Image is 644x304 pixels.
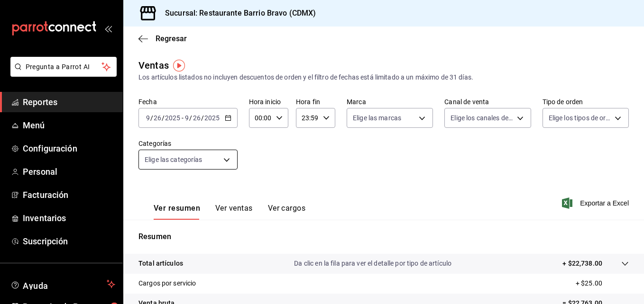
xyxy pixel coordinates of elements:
span: Elige las marcas [353,113,401,123]
label: Canal de venta [444,98,531,105]
button: open_drawer_menu [104,25,112,32]
h3: Sucursal: Restaurante Barrio Bravo (CDMX) [157,8,316,19]
span: Pregunta a Parrot AI [26,62,102,72]
div: Los artículos listados no incluyen descuentos de orden y el filtro de fechas está limitado a un m... [138,72,629,82]
font: Menú [23,120,45,130]
font: Suscripción [23,236,68,246]
button: Ver cargos [268,204,306,220]
p: Total artículos [138,259,183,268]
span: / [162,114,165,122]
label: Hora fin [296,98,335,105]
font: Configuración [23,143,77,153]
a: Pregunta a Parrot AI [7,69,117,79]
font: Exportar a Excel [580,199,629,207]
input: -- [193,114,201,122]
img: Marcador de información sobre herramientas [173,60,185,72]
input: -- [146,114,150,122]
p: Da clic en la fila para ver el detalle por tipo de artículo [294,259,451,268]
p: + $25.00 [576,278,629,288]
font: Inventarios [23,213,66,223]
span: Elige los canales de venta [451,113,513,123]
button: Exportar a Excel [564,197,629,209]
input: -- [184,114,189,122]
span: / [189,114,192,122]
p: Cargos por servicio [138,278,196,288]
font: Reportes [23,97,57,107]
p: + $22,738.00 [562,259,602,268]
button: Ver ventas [215,204,253,220]
span: / [201,114,204,122]
font: Facturación [23,190,68,200]
input: ---- [204,114,220,122]
input: ---- [165,114,181,122]
button: Regresar [138,34,187,43]
label: Categorías [138,140,238,147]
label: Tipo de orden [543,98,629,105]
span: Ayuda [23,278,103,290]
label: Marca [347,98,433,105]
span: Regresar [156,34,187,43]
span: Elige las categorías [145,155,202,164]
input: -- [153,114,162,122]
font: Personal [23,167,57,177]
div: Ventas [138,58,169,72]
font: Ver resumen [154,204,200,213]
span: / [150,114,153,122]
span: Elige los tipos de orden [549,113,611,123]
div: Pestañas de navegación [154,204,305,220]
label: Fecha [138,98,238,105]
p: Resumen [138,231,629,242]
button: Pregunta a Parrot AI [10,57,117,77]
label: Hora inicio [249,98,288,105]
span: - [182,114,184,122]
